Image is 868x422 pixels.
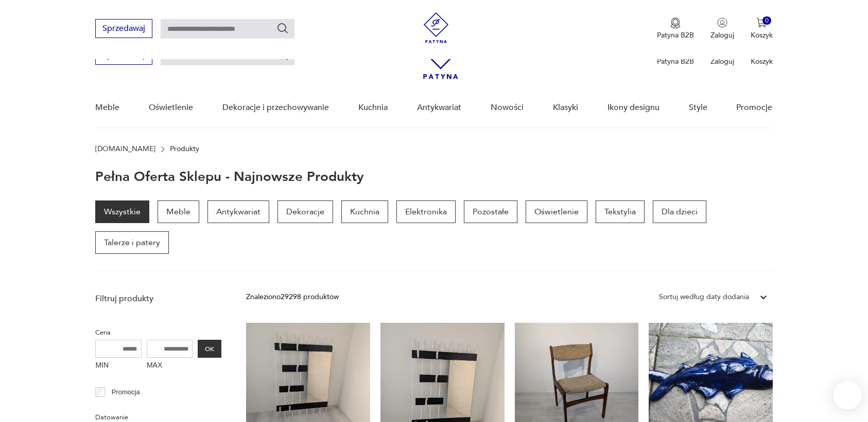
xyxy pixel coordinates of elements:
[751,30,773,40] p: Koszyk
[689,88,707,127] a: Style
[417,88,461,127] a: Antykwariat
[421,12,452,43] img: Patyna - sklep z meblami i dekoracjami vintage
[95,200,149,223] a: Wszystkie
[491,88,524,127] a: Nowości
[710,17,734,40] button: Zaloguj
[833,381,862,410] iframe: Smartsupp widget button
[553,88,578,127] a: Klasyki
[657,17,694,40] a: Ikona medaluPatyna B2B
[95,231,169,254] a: Talerze i patery
[95,88,119,127] a: Meble
[222,88,329,127] a: Dekoracje i przechowywanie
[112,387,140,398] p: Promocja
[170,145,199,153] p: Produkty
[95,358,142,374] label: MIN
[95,170,364,184] h1: Pełna oferta sklepu - najnowsze produkty
[607,88,659,127] a: Ikony designu
[341,200,388,223] a: Kuchnia
[95,293,221,304] p: Filtruj produkty
[710,30,734,40] p: Zaloguj
[95,327,221,338] p: Cena
[657,17,694,40] button: Patyna B2B
[95,26,152,33] a: Sprzedawaj
[158,200,199,223] a: Meble
[653,200,706,223] a: Dla dzieci
[147,358,193,374] label: MAX
[207,200,269,223] a: Antykwariat
[710,57,734,66] p: Zaloguj
[464,200,517,223] a: Pozostałe
[659,291,749,303] div: Sortuj według daty dodania
[396,200,456,223] a: Elektronika
[756,17,767,28] img: Ikona koszyka
[277,200,333,223] a: Dekoracje
[736,88,772,127] a: Promocje
[358,88,388,127] a: Kuchnia
[95,19,152,38] button: Sprzedawaj
[276,22,289,34] button: Szukaj
[95,52,152,60] a: Sprzedawaj
[751,57,773,66] p: Koszyk
[596,200,645,223] a: Tekstylia
[717,17,727,28] img: Ikonka użytkownika
[95,145,155,153] a: [DOMAIN_NAME]
[657,57,694,66] p: Patyna B2B
[198,340,221,358] button: OK
[762,16,771,25] div: 0
[670,17,681,29] img: Ikona medalu
[246,291,339,303] div: Znaleziono 29298 produktów
[526,200,587,223] a: Oświetlenie
[657,30,694,40] p: Patyna B2B
[149,88,193,127] a: Oświetlenie
[751,17,773,40] button: 0Koszyk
